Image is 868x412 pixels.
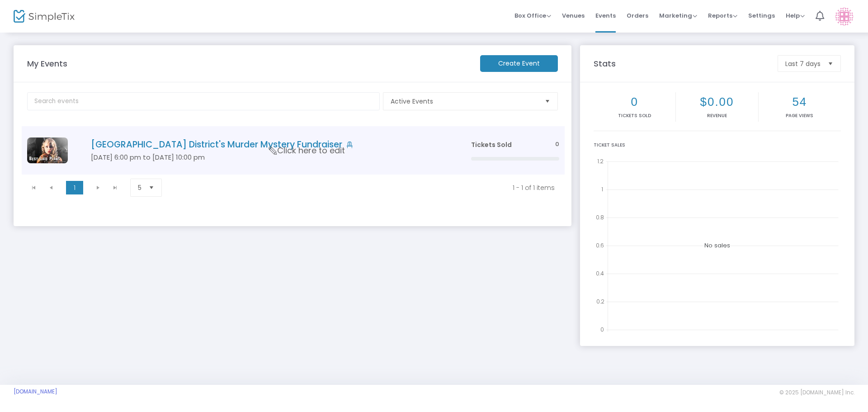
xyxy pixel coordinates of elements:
[91,153,444,161] h5: [DATE] 6:00 pm to [DATE] 10:00 pm
[138,183,142,192] span: 5
[627,4,648,27] span: Orders
[562,4,585,27] span: Venues
[659,11,697,20] span: Marketing
[145,179,158,196] button: Select
[23,57,476,70] m-panel-title: My Events
[595,95,674,109] h2: 0
[748,4,775,27] span: Settings
[27,92,380,110] input: Search events
[14,388,57,395] a: [DOMAIN_NAME]
[178,183,555,192] kendo-pager-info: 1 - 1 of 1 items
[708,11,737,20] span: Reports
[541,93,554,110] button: Select
[269,145,345,156] span: Click here to edit
[91,139,444,150] h4: [GEOGRAPHIC_DATA] District's Murder Mystery Fundraiser
[589,57,773,70] m-panel-title: Stats
[595,112,674,119] p: Tickets sold
[555,140,559,149] span: 0
[786,11,805,20] span: Help
[480,55,558,72] m-button: Create Event
[824,56,837,71] button: Select
[22,126,565,175] div: Data table
[678,95,756,109] h2: $0.00
[779,389,854,396] span: © 2025 [DOMAIN_NAME] Inc.
[678,112,756,119] p: Revenue
[471,140,512,149] span: Tickets Sold
[760,95,839,109] h2: 54
[391,97,538,106] span: Active Events
[514,11,551,20] span: Box Office
[594,142,841,148] div: Ticket Sales
[594,155,841,336] div: No sales
[66,181,83,194] span: Page 1
[595,4,616,27] span: Events
[27,137,68,163] img: 638890686422184052649454596d8ae638eef48237best-laid-plans-300202.jpeg
[760,112,839,119] p: Page Views
[785,59,821,68] span: Last 7 days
